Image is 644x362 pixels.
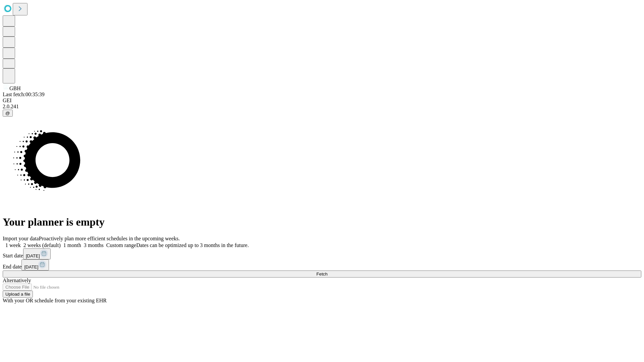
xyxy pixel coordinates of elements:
[24,264,38,269] span: [DATE]
[3,236,39,241] span: Import your data
[106,242,136,248] span: Custom range
[3,110,13,117] button: @
[5,242,21,248] span: 1 week
[3,216,641,228] h1: Your planner is empty
[21,259,49,270] button: [DATE]
[3,98,641,104] div: GEI
[3,92,45,97] span: Last fetch: 00:35:39
[3,298,107,303] span: With your OR schedule from your existing EHR
[3,270,641,278] button: Fetch
[23,248,51,259] button: [DATE]
[5,111,10,116] span: @
[3,278,31,283] span: Alternatively
[136,242,249,248] span: Dates can be optimized up to 3 months in the future.
[23,242,61,248] span: 2 weeks (default)
[26,253,40,258] span: [DATE]
[3,291,33,298] button: Upload a file
[3,248,641,259] div: Start date
[9,85,21,91] span: GBH
[84,242,104,248] span: 3 months
[63,242,81,248] span: 1 month
[3,259,641,270] div: End date
[39,236,180,241] span: Proactively plan more efficient schedules in the upcoming weeks.
[3,104,641,110] div: 2.0.241
[316,271,327,277] span: Fetch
